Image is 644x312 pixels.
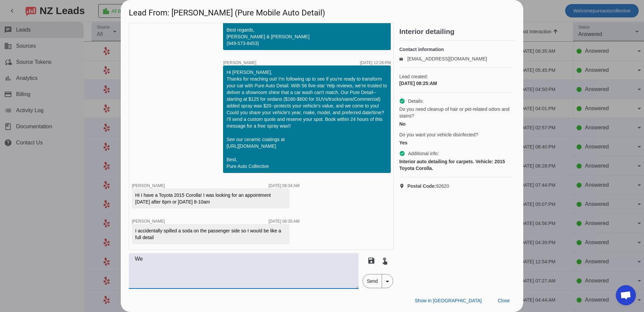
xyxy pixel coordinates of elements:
[408,98,424,104] span: Details:
[399,150,405,157] mat-icon: check_circle
[399,46,513,53] h4: Contact information
[399,57,407,60] mat-icon: email
[415,298,482,303] span: Show in [GEOGRAPHIC_DATA]
[399,131,478,138] span: Do you want your vehicle disinfected?
[367,257,375,265] mat-icon: save
[407,183,449,189] span: 92620
[383,277,391,285] mat-icon: arrow_drop_down
[399,28,515,35] h2: Interior detailing
[132,183,165,188] span: [PERSON_NAME]
[226,69,387,170] div: Hi [PERSON_NAME], Thanks for reaching out! I'm following up to see if you're ready to transform y...
[399,158,513,172] div: Interior auto detailing for carpets. Vehicle: 2015 Toyota Corolla.
[492,295,515,307] button: Close
[132,219,165,224] span: [PERSON_NAME]
[399,139,513,146] div: Yes
[360,61,391,65] div: [DATE] 12:26:PM
[407,56,487,61] a: [EMAIL_ADDRESS][DOMAIN_NAME]
[399,183,407,189] mat-icon: location_on
[269,219,300,223] div: [DATE] 08:35:AM
[616,285,636,305] div: Open chat
[399,73,513,80] span: Lead created:
[135,192,286,205] div: Hi I have a Toyota 2015 Corolla! I was looking for an appointment [DATE] after 6pm or [DATE] 8-10am
[408,150,439,157] span: Additional info:
[399,80,513,87] div: [DATE] 08:25:AM
[498,298,510,303] span: Close
[135,227,286,241] div: I accidentally spilled a soda on the passenger side so I would be like a full detail
[363,274,382,288] span: Send
[381,257,389,265] mat-icon: touch_app
[399,98,405,104] mat-icon: check_circle
[399,121,513,127] div: No
[410,295,487,307] button: Show in [GEOGRAPHIC_DATA]
[223,61,256,65] span: [PERSON_NAME]
[399,106,513,119] span: Do you need cleanup of hair or pet-related odors and stains?
[269,184,300,188] div: [DATE] 08:34:AM
[407,183,436,189] strong: Postal Code:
